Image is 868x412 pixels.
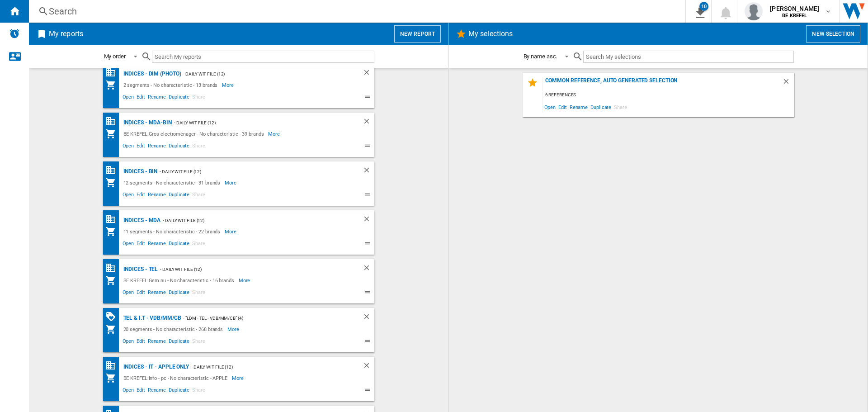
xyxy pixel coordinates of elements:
div: - Daily WIT file (12) [158,264,344,275]
div: PROMOTIONS Matrix [105,311,121,322]
div: Common reference, auto generated selection [543,77,782,90]
span: Edit [135,386,146,397]
span: Rename [146,142,167,152]
span: More [227,324,241,335]
div: Delete [363,361,374,373]
div: Base 100 [105,262,121,274]
span: Edit [135,288,146,299]
div: - Daily WIT file (12) [157,166,344,177]
span: Duplicate [167,337,191,348]
span: Duplicate [167,142,191,152]
div: Indices - IT - APPLE ONLY [121,361,189,373]
span: More [268,128,281,139]
span: Duplicate [167,288,191,299]
button: New report [394,25,441,43]
div: Delete [782,77,794,90]
img: alerts-logo.svg [9,28,20,39]
div: Base 100 [105,360,121,371]
span: Share [191,337,207,348]
span: Duplicate [589,101,613,113]
span: Duplicate [167,239,191,250]
div: By name asc. [524,53,557,60]
span: Duplicate [167,93,191,104]
span: Duplicate [167,386,191,397]
div: My order [104,53,126,60]
div: Indices - MDA-BIN [121,117,172,128]
span: Open [121,190,136,201]
span: Rename [146,337,167,348]
span: Duplicate [167,190,191,201]
div: Delete [363,68,374,80]
span: Edit [135,239,146,250]
input: Search My reports [152,51,374,63]
span: Rename [146,288,167,299]
span: Edit [135,337,146,348]
img: profile.jpg [745,2,763,20]
span: Share [191,239,207,250]
div: Delete [363,313,374,324]
input: Search My selections [583,51,793,63]
span: Open [543,101,557,113]
span: Open [121,288,136,299]
div: BE KREFEL:Gsm nu - No characteristic - 16 brands [121,275,239,286]
span: More [225,226,238,237]
span: Edit [557,101,568,113]
span: Share [191,142,207,152]
div: My Assortment [105,226,121,237]
div: Delete [363,166,374,177]
div: Search [49,5,662,18]
div: Indices - MDA [121,215,161,226]
div: - Daily WIT file (12) [181,68,344,80]
span: Rename [146,239,167,250]
button: New selection [806,25,860,43]
span: Rename [146,93,167,104]
div: Delete [363,215,374,226]
div: 12 segments - No characteristic - 31 brands [121,177,225,188]
span: Open [121,142,136,152]
div: Delete [363,264,374,275]
div: My Assortment [105,80,121,90]
div: BE KREFEL:Info - pc - No characteristic - APPLE [121,373,232,384]
span: Edit [135,93,146,104]
span: Share [613,101,628,113]
div: - Daily WIT file (12) [160,215,344,226]
div: 11 segments - No characteristic - 22 brands [121,226,225,237]
h2: My selections [467,25,514,43]
div: Base 100 [105,116,121,127]
span: Share [191,190,207,201]
span: Open [121,386,136,397]
div: 10 [699,2,708,11]
div: TEL & I.T - VDB/MM/CB [121,313,181,324]
span: Open [121,239,136,250]
span: More [232,373,245,384]
span: More [239,275,252,286]
b: BE KREFEL [782,13,807,19]
div: Indices - TEL [121,264,158,275]
div: Indices - BIN [121,166,158,177]
span: Share [191,386,207,397]
span: Edit [135,190,146,201]
span: Edit [135,142,146,152]
span: More [222,80,235,90]
span: Rename [146,386,167,397]
div: Indices - DIM (photo) [121,68,181,80]
div: My Assortment [105,275,121,286]
div: 2 segments - No characteristic - 13 brands [121,80,222,90]
div: Base 100 [105,213,121,225]
div: My Assortment [105,373,121,384]
div: Base 100 [105,165,121,176]
span: Open [121,93,136,104]
div: Delete [363,117,374,128]
div: 6 references [543,90,794,101]
span: Rename [568,101,589,113]
div: My Assortment [105,128,121,139]
div: My Assortment [105,324,121,335]
div: BE KREFEL:Gros electroménager - No characteristic - 39 brands [121,128,269,139]
span: [PERSON_NAME] [770,4,819,13]
div: - "LDM - TEL - VdB/MM/CB" (4) [181,313,344,324]
span: Share [191,288,207,299]
span: More [225,177,238,188]
span: Open [121,337,136,348]
div: My Assortment [105,177,121,188]
div: 20 segments - No characteristic - 268 brands [121,324,228,335]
